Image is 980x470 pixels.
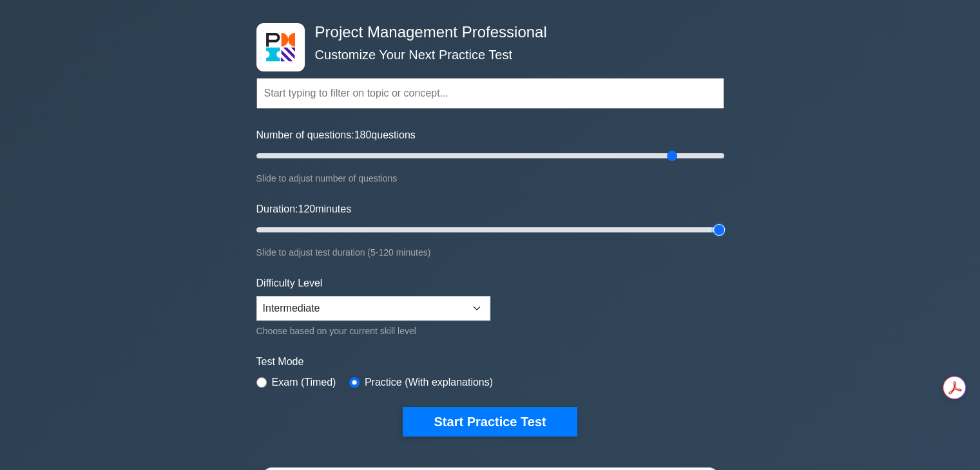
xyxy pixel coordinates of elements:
label: Duration: minutes [256,202,352,217]
span: 120 [298,203,315,214]
button: Start Practice Test [403,407,577,437]
div: Slide to adjust number of questions [256,171,724,186]
label: Test Mode [256,354,724,370]
span: 180 [354,129,372,140]
input: Start typing to filter on topic or concept... [256,78,724,109]
div: Choose based on your current skill level [256,323,490,339]
label: Number of questions: questions [256,127,416,143]
div: Slide to adjust test duration (5-120 minutes) [256,245,724,260]
label: Exam (Timed) [272,375,336,390]
h4: Project Management Professional [310,23,661,42]
label: Practice (With explanations) [365,375,493,390]
label: Difficulty Level [256,276,323,291]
